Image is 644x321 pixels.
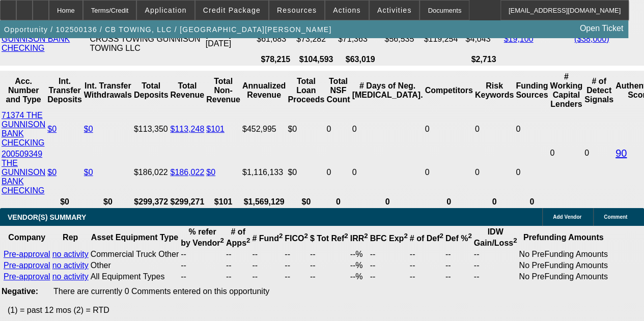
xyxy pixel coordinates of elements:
[170,72,205,109] th: Total Revenue
[84,168,93,177] a: $0
[84,125,93,133] a: $0
[439,232,443,240] sup: 2
[465,54,502,65] th: $2,713
[203,6,261,14] span: Credit Package
[503,35,533,43] a: $19,100
[145,6,186,14] span: Application
[351,197,423,207] th: 0
[515,72,548,109] th: Funding Sources
[246,237,250,244] sup: 2
[410,234,443,243] b: # of Def
[370,260,408,271] td: --
[252,234,283,243] b: # Fund
[47,197,82,207] th: $0
[296,54,337,65] th: $104,593
[4,25,331,34] span: Opportunity / 102500136 / CB TOWING, LLC / [GEOGRAPHIC_DATA][PERSON_NAME]
[584,72,614,109] th: # of Detect Signals
[350,234,368,243] b: IRR
[52,261,89,270] a: no activity
[473,249,518,259] td: --
[364,232,368,240] sup: 2
[226,227,250,247] b: # of Apps
[350,260,369,271] td: --%
[133,197,169,207] th: $299,372
[242,72,286,109] th: Annualized Revenue
[8,213,86,221] span: VENDOR(S) SUMMARY
[52,250,89,258] a: no activity
[351,72,423,109] th: # Days of Neg. [MEDICAL_DATA].
[350,249,369,259] td: --%
[279,232,283,240] sup: 2
[474,72,514,109] th: Risk Keywords
[206,168,215,177] a: $0
[133,149,169,196] td: $186,022
[287,110,325,148] td: $0
[180,249,225,259] td: --
[287,149,325,196] td: $0
[242,125,286,134] div: $452,995
[409,272,444,282] td: --
[251,260,283,271] td: --
[515,110,548,148] td: 0
[1,72,46,109] th: Acc. Number and Type
[370,272,408,282] td: --
[4,250,50,258] a: Pre-approval
[284,249,309,259] td: --
[226,260,250,271] td: --
[351,149,423,196] td: 0
[474,110,514,148] td: 0
[133,72,169,109] th: Total Deposits
[170,125,204,133] a: $113,248
[242,197,286,207] th: $1,569,129
[53,287,269,296] span: There are currently 0 Comments entered on this opportunity
[91,233,178,242] b: Asset Equipment Type
[310,260,349,271] td: --
[344,232,348,240] sup: 2
[326,72,350,109] th: Sum of the Total NSF Count and Total Overdraft Fee Count from Ocrolus
[256,54,295,65] th: $78,215
[326,197,350,207] th: 0
[90,249,179,259] td: Commercial Truck Other
[4,272,50,281] a: Pre-approval
[424,197,473,207] th: 0
[445,249,472,259] td: --
[170,168,204,177] a: $186,022
[137,1,194,20] button: Application
[468,232,471,240] sup: 2
[574,35,609,43] a: ($38,000)
[474,227,517,247] b: IDW Gain/Loss
[83,72,132,109] th: Int. Transfer Withdrawals
[370,1,419,20] button: Activities
[584,110,614,196] td: 0
[251,249,283,259] td: --
[8,233,45,242] b: Company
[404,232,407,240] sup: 2
[2,287,38,296] b: Negative:
[226,249,250,259] td: --
[519,250,607,259] div: No PreFunding Amounts
[615,148,627,159] a: 90
[206,72,241,109] th: Total Non-Revenue
[52,272,89,281] a: no activity
[47,72,82,109] th: Int. Transfer Deposits
[473,260,518,271] td: --
[2,111,45,147] a: 71374 THE GUNNISON BANK CHECKING
[251,272,283,282] td: --
[47,125,57,133] a: $0
[474,197,514,207] th: 0
[338,54,383,65] th: $63,019
[206,197,241,207] th: $101
[377,6,412,14] span: Activities
[284,260,309,271] td: --
[304,232,307,240] sup: 2
[424,149,473,196] td: 0
[63,233,78,242] b: Rep
[4,261,50,270] a: Pre-approval
[195,1,268,20] button: Credit Package
[90,272,179,282] td: All Equipment Types
[576,20,627,37] a: Open Ticket
[423,25,464,53] td: $119,254
[285,234,308,243] b: FICO
[350,272,369,282] td: --%
[424,72,473,109] th: Competitors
